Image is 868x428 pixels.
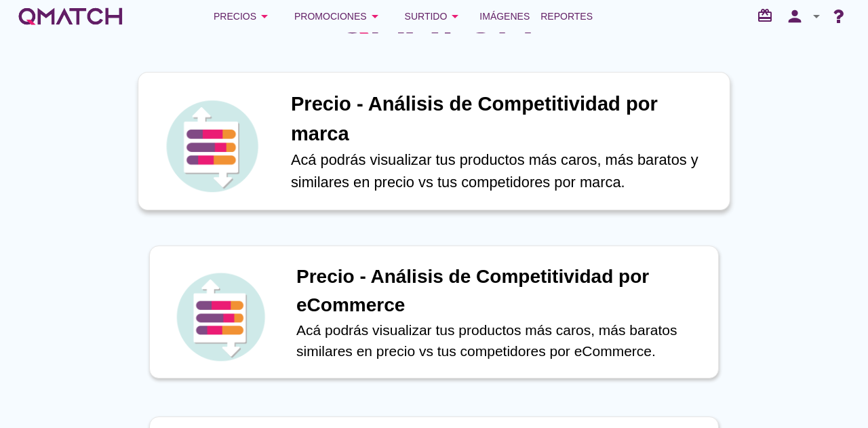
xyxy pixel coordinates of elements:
i: arrow_drop_down [447,8,463,24]
button: Promociones [283,3,394,30]
div: Promociones [294,8,383,24]
h1: Precio - Análisis de Competitividad por marca [291,90,715,149]
a: Reportes [535,3,598,30]
button: Precios [203,3,283,30]
a: Imágenes [474,3,535,30]
i: person [781,7,808,26]
img: icon [163,96,262,195]
button: Surtido [394,3,475,30]
img: icon [173,269,268,364]
h1: Precio - Análisis de Competitividad por eCommerce [296,262,705,319]
div: Precios [214,8,273,24]
p: Acá podrás visualizar tus productos más caros, más baratos y similares en precio vs tus competido... [291,149,715,193]
div: Surtido [405,8,464,24]
a: iconPrecio - Análisis de Competitividad por marcaAcá podrás visualizar tus productos más caros, m... [130,75,738,208]
p: Acá podrás visualizar tus productos más caros, más baratos similares en precio vs tus competidore... [296,319,705,362]
span: Imágenes [479,8,530,24]
i: redeem [757,7,778,24]
i: arrow_drop_down [808,8,825,24]
a: white-qmatch-logo [16,3,125,30]
i: arrow_drop_down [256,8,273,24]
span: Reportes [540,8,593,24]
a: iconPrecio - Análisis de Competitividad por eCommerceAcá podrás visualizar tus productos más caro... [130,246,738,378]
i: arrow_drop_down [367,8,383,24]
